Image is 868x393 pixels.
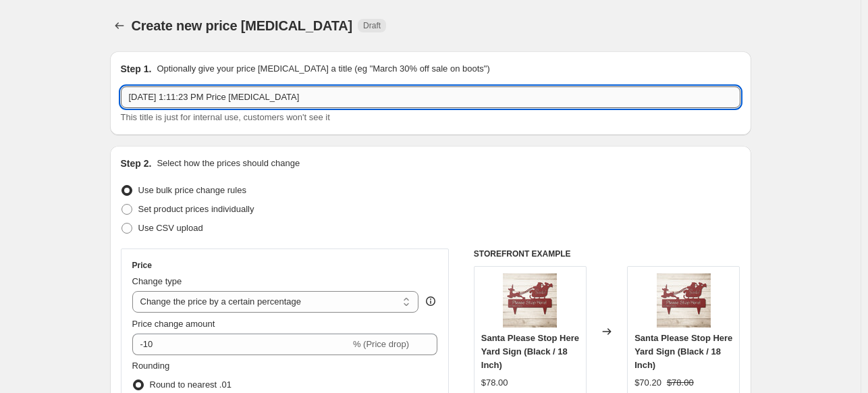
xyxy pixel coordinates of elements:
span: Use CSV upload [138,223,203,233]
span: Round to nearest .01 [150,379,232,390]
span: Draft [363,20,381,31]
span: Set product prices individually [138,204,254,214]
span: % (Price drop) [353,339,409,349]
span: Price change amount [132,319,215,329]
img: Santa_Sleigh_Please_Stop_Here_Metal_Ou_Red_Simple_Wood_BKGD_Mockup_png_80x.jpg [657,273,711,327]
span: Rounding [132,361,170,371]
span: This title is just for internal use, customers won't see it [121,112,330,122]
div: help [424,294,437,308]
input: -15 [132,334,350,355]
span: Santa Please Stop Here Yard Sign (Black / 18 Inch) [634,333,732,370]
span: $70.20 [634,377,661,388]
h2: Step 1. [121,62,152,76]
h6: STOREFRONT EXAMPLE [474,248,740,259]
span: Create new price [MEDICAL_DATA] [132,18,353,33]
span: Change type [132,276,182,286]
p: Optionally give your price [MEDICAL_DATA] a title (eg "March 30% off sale on boots") [157,62,489,76]
span: Santa Please Stop Here Yard Sign (Black / 18 Inch) [481,333,579,370]
h2: Step 2. [121,157,152,170]
img: Santa_Sleigh_Please_Stop_Here_Metal_Ou_Red_Simple_Wood_BKGD_Mockup_png_80x.jpg [503,273,557,327]
input: 30% off holiday sale [121,86,740,108]
span: Use bulk price change rules [138,185,246,195]
span: $78.00 [481,377,508,388]
h3: Price [132,260,152,271]
p: Select how the prices should change [157,157,300,170]
span: $78.00 [667,377,694,388]
button: Price change jobs [110,16,129,35]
